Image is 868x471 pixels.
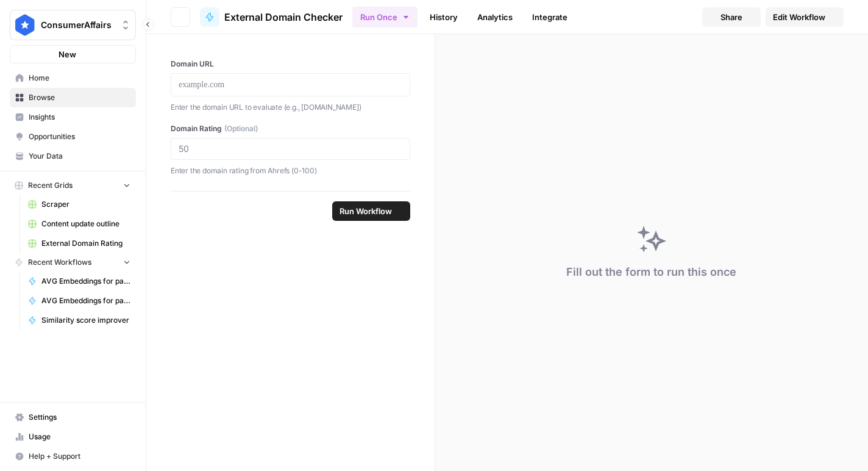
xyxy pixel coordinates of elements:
a: Insights [10,107,136,127]
a: Home [10,68,136,88]
p: Enter the domain URL to evaluate (e.g., [DOMAIN_NAME]) [171,101,410,113]
button: Help + Support [10,447,136,466]
div: Fill out the form to run this once [566,264,736,281]
span: Recent Workflows [28,257,91,268]
button: Recent Workflows [10,253,136,271]
button: Workspace: ConsumerAffairs [10,10,136,40]
span: Insights [29,112,130,123]
input: 50 [179,143,402,154]
a: Browse [10,88,136,107]
a: Content update outline [23,214,136,234]
span: Run Workflow [340,205,392,217]
span: AVG Embeddings for page and Target Keyword [41,295,130,306]
span: External Domain Checker [224,10,343,24]
a: Analytics [470,7,520,27]
button: Share [702,7,761,27]
a: External Domain Rating [23,234,136,253]
button: Run Workflow [332,201,410,221]
label: Domain Rating [171,123,410,134]
a: Opportunities [10,127,136,146]
a: Integrate [525,7,575,27]
p: Enter the domain rating from Ahrefs (0-100) [171,165,410,177]
span: Settings [29,412,130,423]
a: AVG Embeddings for page and Target Keyword - Using Pasted page content [23,271,136,291]
span: Content update outline [41,218,130,229]
a: Settings [10,408,136,427]
span: Recent Grids [28,180,73,191]
img: ConsumerAffairs Logo [14,14,36,36]
span: Edit Workflow [773,11,825,23]
span: Home [29,73,130,84]
span: Similarity score improver [41,315,130,326]
button: New [10,45,136,63]
a: Your Data [10,146,136,166]
a: Similarity score improver [23,311,136,330]
span: Scraper [41,199,130,210]
a: External Domain Checker [200,7,343,27]
span: External Domain Rating [41,238,130,249]
span: Usage [29,431,130,442]
span: New [59,48,76,60]
label: Domain URL [171,59,410,70]
a: History [422,7,465,27]
a: Scraper [23,195,136,214]
span: Browse [29,92,130,103]
a: AVG Embeddings for page and Target Keyword [23,291,136,311]
span: ConsumerAffairs [41,19,115,31]
span: Opportunities [29,131,130,142]
span: Share [720,11,742,23]
span: Your Data [29,151,130,162]
button: Run Once [352,7,418,27]
a: Edit Workflow [766,7,844,27]
span: AVG Embeddings for page and Target Keyword - Using Pasted page content [41,276,130,287]
a: Usage [10,427,136,447]
button: Recent Grids [10,176,136,195]
span: (Optional) [224,123,258,134]
span: Help + Support [29,451,130,462]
